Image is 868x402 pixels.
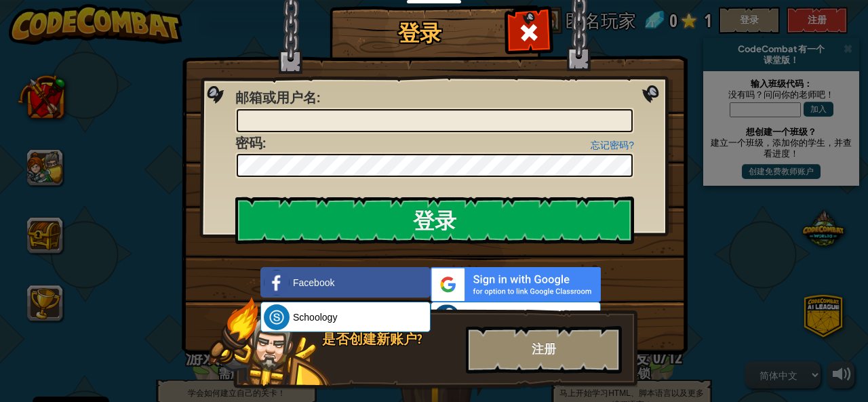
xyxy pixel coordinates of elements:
input: 登录 [235,197,634,244]
span: 密码 [235,134,262,152]
img: facebook_small.png [264,270,290,296]
span: Schoology [293,310,337,324]
label: : [235,134,266,153]
label: : [235,88,320,108]
h1: 登录 [333,21,506,45]
img: gplus_sso_button2.svg [431,267,601,302]
img: schoology.png [264,304,290,330]
span: 邮箱或用户名 [235,88,317,106]
span: Facebook [293,276,334,289]
a: 忘记密码? [591,140,634,150]
div: 注册 [466,326,622,374]
div: 是否创建新账户? [322,329,458,349]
